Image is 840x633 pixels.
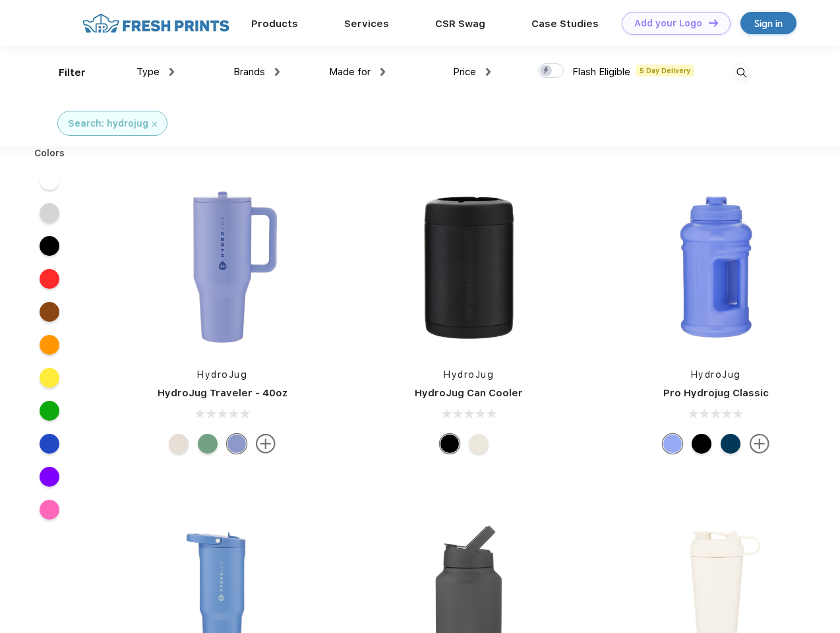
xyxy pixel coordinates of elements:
div: Filter [59,65,86,80]
a: HydroJug [197,369,247,380]
a: Pro Hydrojug Classic [663,387,769,399]
span: Flash Eligible [572,66,630,78]
div: Add your Logo [634,18,702,29]
div: Search: hydrojug [68,117,148,131]
img: dropdown.png [275,68,280,76]
div: Cream [469,434,489,454]
div: Navy [721,434,740,454]
img: desktop_search.svg [731,62,752,84]
div: Cream [169,434,189,454]
a: Sign in [740,12,796,34]
a: HydroJug [444,369,494,380]
img: DT [709,19,718,26]
a: Products [251,18,298,30]
a: HydroJug Can Cooler [415,387,523,399]
img: filter_cancel.svg [152,122,157,127]
div: Colors [24,146,75,160]
a: HydroJug [691,369,741,380]
div: Sign in [754,16,783,31]
span: Brands [233,66,265,78]
div: Black [440,434,460,454]
img: func=resize&h=266 [628,179,804,355]
div: Hyper Blue [663,434,682,454]
span: Price [453,66,476,78]
img: more.svg [256,434,276,454]
img: func=resize&h=266 [381,179,556,355]
span: Made for [329,66,371,78]
div: Peri [227,434,247,454]
span: 5 Day Delivery [636,65,694,76]
img: dropdown.png [380,68,385,76]
div: Sage [198,434,218,454]
div: Black [692,434,711,454]
img: dropdown.png [169,68,174,76]
img: fo%20logo%202.webp [78,12,233,35]
img: func=resize&h=266 [135,179,310,355]
span: Type [136,66,160,78]
a: HydroJug Traveler - 40oz [158,387,287,399]
img: more.svg [750,434,769,454]
img: dropdown.png [486,68,491,76]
